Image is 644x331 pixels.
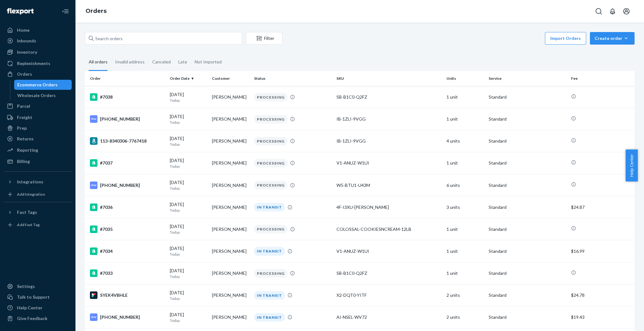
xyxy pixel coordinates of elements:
[86,8,107,14] a: Orders
[170,179,207,191] div: [DATE]
[254,291,285,300] div: IN TRANSIT
[254,137,287,145] div: PROCESSING
[444,262,486,284] td: 1 unit
[17,315,47,322] div: Give Feedback
[489,248,566,254] p: Standard
[89,54,108,71] div: All orders
[17,305,42,311] div: Help Center
[90,182,165,189] div: [PHONE_NUMBER]
[90,269,165,277] div: #7033
[4,303,72,313] a: Help Center
[486,71,569,86] th: Service
[4,189,72,199] a: Add Integration
[170,98,207,103] p: Today
[336,314,441,320] div: AI-NSEL-WV72
[209,174,252,196] td: [PERSON_NAME]
[170,208,207,213] p: Today
[254,203,285,211] div: IN TRANSIT
[209,130,252,152] td: [PERSON_NAME]
[4,36,72,46] a: Inbounds
[17,71,32,77] div: Orders
[59,5,72,18] button: Close Navigation
[489,138,566,144] p: Standard
[170,157,207,169] div: [DATE]
[606,5,619,18] button: Open notifications
[625,149,638,182] button: Help Center
[90,159,165,167] div: #7037
[90,93,165,101] div: #7038
[170,142,207,147] p: Today
[336,248,441,254] div: V1-ANUZ-W1UI
[444,306,486,328] td: 2 units
[14,80,72,90] a: Ecommerce Orders
[209,152,252,174] td: [PERSON_NAME]
[336,160,441,166] div: V1-ANUZ-W1UI
[170,274,207,279] p: Today
[254,115,287,123] div: PROCESSING
[334,71,444,86] th: SKU
[444,284,486,306] td: 2 units
[444,108,486,130] td: 1 unit
[170,290,207,301] div: [DATE]
[4,313,72,323] button: Give Feedback
[444,218,486,240] td: 1 unit
[489,182,566,188] p: Standard
[254,159,287,167] div: PROCESSING
[85,71,167,86] th: Order
[90,225,165,233] div: #7035
[444,86,486,108] td: 1 unit
[17,82,58,88] div: Ecommerce Orders
[170,223,207,235] div: [DATE]
[17,60,50,67] div: Replenishments
[17,136,34,142] div: Returns
[170,318,207,323] p: Today
[17,27,30,33] div: Home
[590,32,635,45] button: Create order
[336,182,441,188] div: W5-BTU1-U43M
[195,54,222,70] div: Not Imported
[17,222,40,227] div: Add Fast Tag
[489,314,566,320] p: Standard
[17,192,45,197] div: Add Integration
[170,164,207,169] p: Today
[4,145,72,155] a: Reporting
[604,312,638,328] iframe: Opens a widget where you can chat to one of our agents
[4,220,72,230] a: Add Fast Tag
[209,240,252,262] td: [PERSON_NAME]
[170,201,207,213] div: [DATE]
[4,25,72,35] a: Home
[4,281,72,291] a: Settings
[17,147,38,153] div: Reporting
[170,91,207,103] div: [DATE]
[4,292,72,302] button: Talk to Support
[170,252,207,257] p: Today
[209,108,252,130] td: [PERSON_NAME]
[209,86,252,108] td: [PERSON_NAME]
[254,181,287,189] div: PROCESSING
[90,247,165,255] div: #7034
[444,240,486,262] td: 1 unit
[170,120,207,125] p: Today
[4,58,72,68] a: Replenishments
[178,54,187,70] div: Late
[254,269,287,278] div: PROCESSING
[85,32,242,45] input: Search orders
[444,130,486,152] td: 4 units
[17,158,30,165] div: Billing
[90,203,165,211] div: #7036
[170,135,207,147] div: [DATE]
[569,284,635,306] td: $24.78
[4,177,72,187] button: Integrations
[569,306,635,328] td: $19.43
[209,262,252,284] td: [PERSON_NAME]
[4,156,72,166] a: Billing
[336,292,441,298] div: X2-DQT0-YITF
[90,313,165,321] div: [PHONE_NUMBER]
[444,196,486,218] td: 3 units
[246,32,282,45] button: Filter
[489,226,566,232] p: Standard
[336,226,441,232] div: COLOSSAL-COOKIESNCREAM-12LB
[444,71,486,86] th: Units
[90,291,165,299] div: SYEK4VBHLE
[569,240,635,262] td: $16.99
